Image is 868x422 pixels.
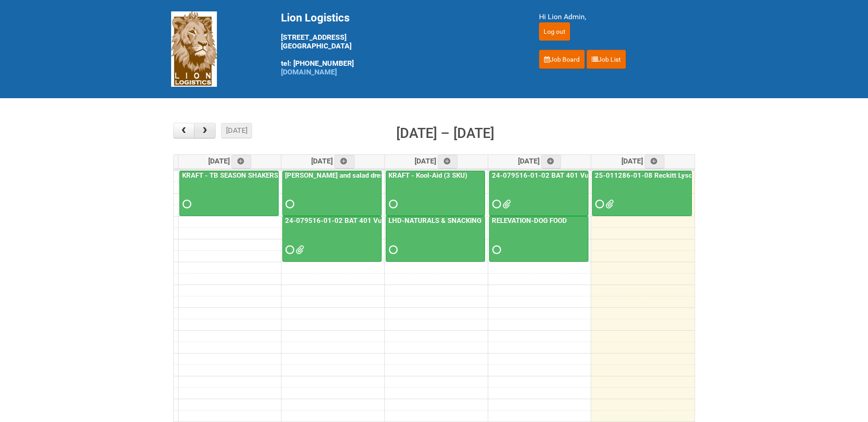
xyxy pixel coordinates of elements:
a: Job Board [539,50,585,69]
span: Requested [492,247,499,253]
a: Add an event [438,155,458,169]
a: KRAFT - TB SEASON SHAKERS [179,171,279,216]
span: Lion Logistics [281,11,350,24]
span: Requested [389,247,395,253]
div: [STREET_ADDRESS] [GEOGRAPHIC_DATA] tel: [PHONE_NUMBER] [281,11,516,76]
a: [DOMAIN_NAME] [281,68,337,76]
span: Requested [183,201,189,207]
a: LHD-NATURALS & SNACKING [387,216,483,225]
a: Add an event [334,155,355,169]
span: Requested [492,201,499,207]
a: 24-079516-01-02 BAT 401 Vuse Box RCT [489,171,588,216]
a: RELEVATION-DOG FOOD [489,216,588,262]
a: 24-079516-01-02 BAT 401 Vuse Box RCT [282,216,382,262]
img: Lion Logistics [171,11,217,87]
a: Add an event [232,155,252,169]
a: KRAFT - Kool-Aid (3 SKU) [386,171,485,216]
a: [PERSON_NAME] and salad dressing [283,171,399,179]
a: 25-011286-01-08 Reckitt Lysol Laundry Scented - BLINDING (hold slot) [592,171,692,216]
span: GROUP 1000.jpg 24-079516-01 BAT 401 Vuse Box RCT - Address File - 3rd Batch 9.25.xlsx RAIBAT Vuse... [502,201,509,207]
a: KRAFT - Kool-Aid (3 SKU) [387,171,469,179]
span: [DATE] [311,157,355,165]
a: Job List [587,50,626,69]
span: [DATE] [518,157,561,165]
a: Add an event [541,155,561,169]
span: GROUP 1000.jpg RAIBAT Vuse Pro Box RCT Study - Pregnancy Test Letter - 11JUL2025.pdf 24-079516-01... [296,247,302,253]
input: Log out [539,22,570,41]
button: [DATE] [221,123,252,138]
a: LHD-NATURALS & SNACKING [386,216,485,262]
span: 25-011286-01 - MOR - Blinding (GLS386).xlsm [605,201,612,207]
a: 24-079516-01-02 BAT 401 Vuse Box RCT [283,216,420,225]
span: Requested [286,247,292,253]
div: Hi Lion Admin, [539,11,697,22]
span: Requested [595,201,602,207]
span: [DATE] [208,157,252,165]
a: [PERSON_NAME] and salad dressing [282,171,382,216]
a: RELEVATION-DOG FOOD [490,216,569,225]
span: Requested [389,201,395,207]
a: 25-011286-01-08 Reckitt Lysol Laundry Scented - BLINDING (hold slot) [593,171,819,179]
span: [DATE] [415,157,458,165]
a: 24-079516-01-02 BAT 401 Vuse Box RCT [490,171,626,179]
span: [DATE] [621,157,665,165]
a: KRAFT - TB SEASON SHAKERS [180,171,280,179]
a: Add an event [645,155,665,169]
span: Requested [286,201,292,207]
a: Lion Logistics [171,44,217,53]
h2: [DATE] – [DATE] [396,123,494,144]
